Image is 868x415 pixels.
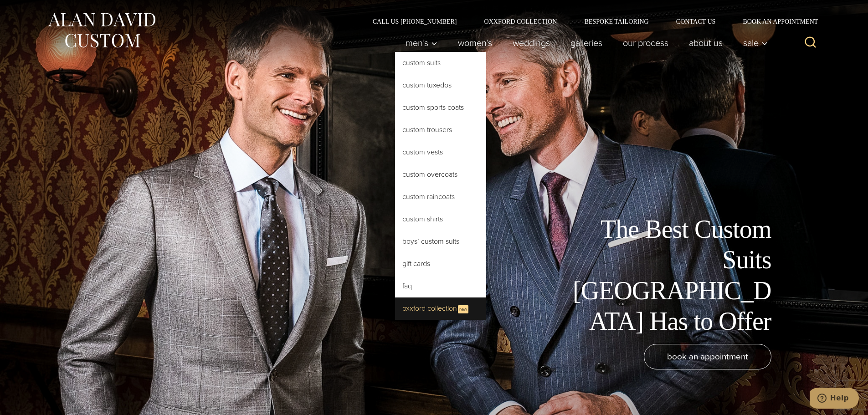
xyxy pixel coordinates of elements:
span: New [458,305,468,313]
button: View Search Form [800,32,822,54]
a: Custom Tuxedos [395,74,486,96]
a: Boys’ Custom Suits [395,231,486,252]
a: Galleries [560,34,612,52]
a: About Us [678,34,733,52]
h1: The Best Custom Suits [GEOGRAPHIC_DATA] Has to Offer [566,214,771,337]
iframe: Opens a widget where you can chat to one of our agents [810,388,859,410]
button: Sale sub menu toggle [733,34,772,52]
a: Women’s [447,34,502,52]
span: book an appointment [667,350,748,363]
img: Alan David Custom [47,10,156,51]
button: Child menu of Men’s [395,34,447,52]
a: Oxxford Collection [470,18,570,25]
a: Our Process [612,34,678,52]
a: Bespoke Tailoring [570,18,662,25]
nav: Primary Navigation [395,34,772,52]
a: Custom Raincoats [395,186,486,208]
a: Call Us [PHONE_NUMBER] [359,18,471,25]
a: Custom Overcoats [395,164,486,185]
a: Contact Us [663,18,729,25]
a: Oxxford CollectionNew [395,297,486,320]
a: FAQ [395,275,486,297]
a: Custom Shirts [395,208,486,230]
a: weddings [502,34,560,52]
a: Custom Vests [395,141,486,163]
nav: Secondary Navigation [359,18,822,25]
a: Gift Cards [395,253,486,275]
a: book an appointment [644,344,771,369]
a: Custom Trousers [395,119,486,141]
a: Custom Sports Coats [395,97,486,118]
a: Book an Appointment [729,18,821,25]
a: Custom Suits [395,52,486,74]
